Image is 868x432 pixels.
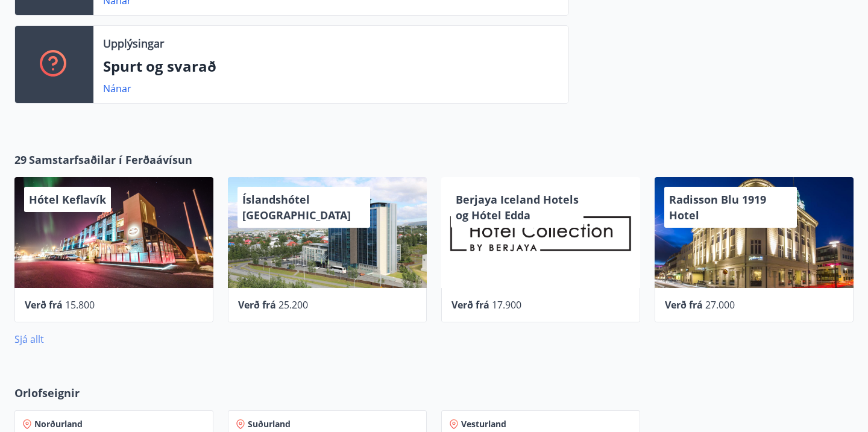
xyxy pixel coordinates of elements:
[492,298,521,311] span: 17.900
[14,152,27,167] span: 29
[665,298,703,311] span: Verð frá
[242,192,351,222] span: Íslandshótel [GEOGRAPHIC_DATA]
[25,298,63,311] span: Verð frá
[669,192,766,222] span: Radisson Blu 1919 Hotel
[103,82,131,95] a: Nánar
[461,418,506,430] span: Vesturland
[65,298,95,311] span: 15.800
[29,152,192,167] span: Samstarfsaðilar í Ferðaávísun
[278,298,308,311] span: 25.200
[238,298,276,311] span: Verð frá
[451,298,489,311] span: Verð frá
[456,192,579,222] span: Berjaya Iceland Hotels og Hótel Edda
[705,298,735,311] span: 27.000
[29,192,106,207] span: Hótel Keflavík
[103,56,559,77] p: Spurt og svarað
[103,36,164,51] p: Upplýsingar
[34,418,83,430] span: Norðurland
[14,333,44,346] a: Sjá allt
[248,418,291,430] span: Suðurland
[14,385,80,401] span: Orlofseignir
